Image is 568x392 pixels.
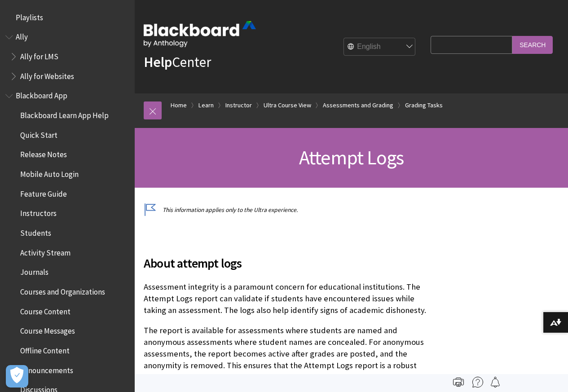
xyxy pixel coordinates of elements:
[144,254,426,273] span: About attempt logs
[20,343,70,355] span: Offline Content
[144,206,426,214] p: This information applies only to the Ultra experience.
[20,147,67,159] span: Release Notes
[472,377,483,388] img: More help
[264,100,311,111] a: Ultra Course View
[20,49,58,61] span: Ally for LMS
[20,108,109,120] span: Blackboard Learn App Help
[20,186,67,198] span: Feature Guide
[144,325,426,383] p: The report is available for assessments where students are named and anonymous assessments where ...
[20,324,75,336] span: Course Messages
[20,69,74,81] span: Ally for Websites
[144,53,172,71] strong: Help
[144,281,426,317] p: Assessment integrity is a paramount concern for educational institutions. The Attempt Logs report...
[144,21,256,47] img: Blackboard by Anthology
[5,10,129,25] nav: Book outline for Playlists
[16,30,28,42] span: Ally
[171,100,187,111] a: Home
[344,38,416,56] select: Site Language Selector
[20,245,70,257] span: Activity Stream
[225,100,252,111] a: Instructor
[16,10,43,22] span: Playlists
[20,265,48,277] span: Journals
[20,363,73,375] span: Announcements
[198,100,214,111] a: Learn
[20,304,70,316] span: Course Content
[20,284,105,296] span: Courses and Organizations
[490,377,501,388] img: Follow this page
[512,36,553,53] input: Search
[144,53,211,71] a: HelpCenter
[299,145,404,170] span: Attempt Logs
[20,206,57,218] span: Instructors
[20,167,79,179] span: Mobile Auto Login
[6,365,28,388] button: Open Preferences
[20,225,51,238] span: Students
[323,100,393,111] a: Assessments and Grading
[405,100,443,111] a: Grading Tasks
[5,30,129,84] nav: Book outline for Anthology Ally Help
[20,128,57,140] span: Quick Start
[16,88,67,101] span: Blackboard App
[453,377,464,388] img: Print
